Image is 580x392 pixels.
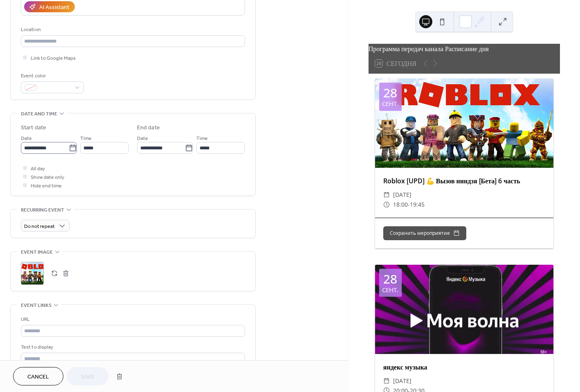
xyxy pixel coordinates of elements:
[21,72,82,80] div: Event color
[393,200,408,210] span: 18:00
[383,200,390,210] div: ​
[393,190,411,200] span: [DATE]
[137,134,148,143] span: Date
[21,206,64,214] span: Recurring event
[27,373,49,381] span: Cancel
[21,315,243,324] div: URL
[21,124,46,132] div: Start date
[393,376,411,386] span: [DATE]
[13,367,63,385] button: Cancel
[196,134,208,143] span: Time
[21,301,52,310] span: Event links
[31,182,62,190] span: Hide end time
[382,101,398,107] div: сент.
[31,54,76,63] span: Link to Google Maps
[383,190,390,200] div: ​
[31,173,64,182] span: Show date only
[21,262,44,285] div: ;
[369,44,560,54] div: Программа передач канала Расписание дня
[24,1,75,12] button: AI Assistant
[21,134,32,143] span: Date
[21,343,243,351] div: Text to display
[24,222,55,231] span: Do not repeat
[375,176,553,186] div: Roblox [UPD] 💪 Вызов ниндзя [Бета] 6 часть
[382,287,398,293] div: сент.
[21,25,243,34] div: Location
[383,376,390,386] div: ​
[39,3,69,12] div: AI Assistant
[21,110,57,118] span: Date and time
[21,248,53,257] span: Event image
[408,200,410,210] span: -
[383,226,466,240] button: Сохранить мероприятие
[383,273,397,285] div: 28
[375,362,553,372] div: яндекс музыка
[383,87,397,99] div: 28
[80,134,92,143] span: Time
[410,200,425,210] span: 19:45
[137,124,160,132] div: End date
[31,164,45,173] span: All day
